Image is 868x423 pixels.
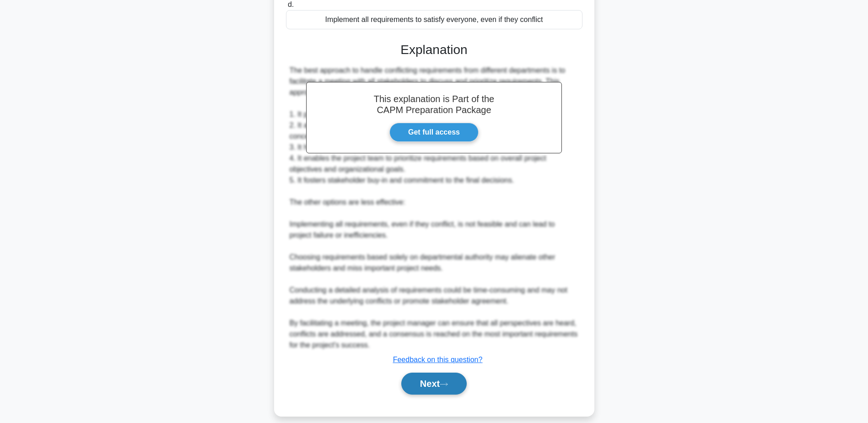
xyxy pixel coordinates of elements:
span: d. [288,0,294,8]
div: The best approach to handle conflicting requirements from different departments is to facilitate ... [290,65,579,351]
h3: Explanation [291,42,577,58]
a: Feedback on this question? [393,356,483,363]
button: Next [401,373,467,395]
a: Get full access [389,123,479,142]
div: Implement all requirements to satisfy everyone, even if they conflict [286,10,582,29]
